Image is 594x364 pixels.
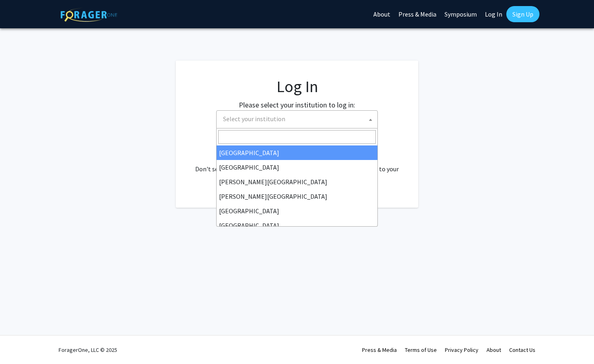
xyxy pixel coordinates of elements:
a: About [487,346,501,353]
span: Select your institution [216,110,378,128]
img: ForagerOne Logo [61,8,117,22]
li: [GEOGRAPHIC_DATA] [217,218,377,233]
div: No account? . Don't see your institution? about bringing ForagerOne to your institution. [192,145,402,183]
iframe: Chat [6,328,34,358]
input: Search [218,130,376,144]
label: Please select your institution to log in: [239,99,355,110]
li: [GEOGRAPHIC_DATA] [217,204,377,218]
a: Privacy Policy [445,346,478,353]
a: Contact Us [509,346,535,353]
a: Press & Media [362,346,397,353]
a: Terms of Use [405,346,437,353]
li: [GEOGRAPHIC_DATA] [217,145,377,160]
li: [PERSON_NAME][GEOGRAPHIC_DATA] [217,189,377,204]
a: Sign Up [506,6,539,22]
h1: Log In [192,77,402,96]
li: [GEOGRAPHIC_DATA] [217,160,377,175]
span: Select your institution [223,115,285,123]
div: ForagerOne, LLC © 2025 [59,336,117,364]
li: [PERSON_NAME][GEOGRAPHIC_DATA] [217,175,377,189]
span: Select your institution [220,111,377,127]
